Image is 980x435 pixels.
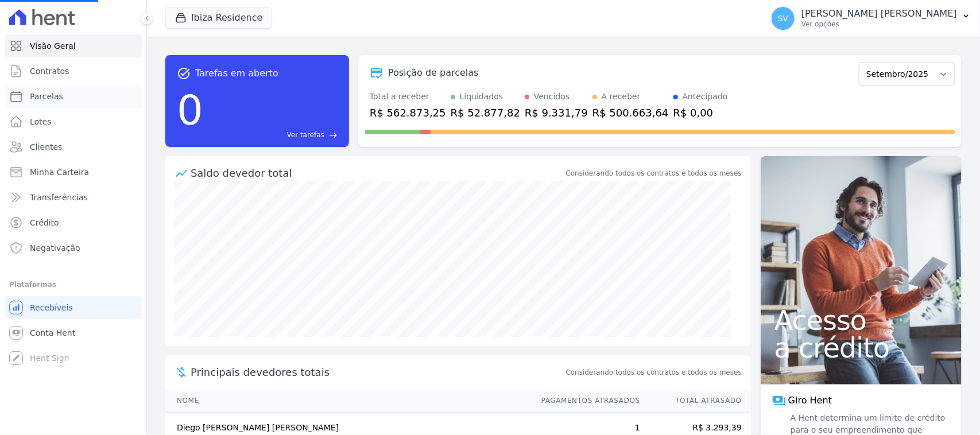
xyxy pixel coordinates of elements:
a: Ver tarefas east [208,130,338,140]
div: A receber [602,91,641,103]
div: R$ 52.877,82 [451,105,520,121]
div: Posição de parcelas [388,66,479,80]
a: Conta Hent [5,321,142,344]
span: a crédito [774,334,948,362]
div: R$ 0,00 [673,105,728,121]
span: Ver tarefas [287,130,324,140]
span: Contratos [30,65,69,77]
div: R$ 500.663,64 [592,105,669,121]
a: Crédito [5,211,142,234]
span: Minha Carteira [30,166,89,178]
a: Visão Geral [5,34,142,57]
span: Visão Geral [30,40,76,52]
span: Lotes [30,116,52,127]
p: [PERSON_NAME] [PERSON_NAME] [801,8,957,20]
span: Principais devedores totais [191,364,564,380]
div: Vencidos [534,91,570,103]
span: Transferências [30,192,88,203]
span: Giro Hent [788,394,832,407]
div: Saldo devedor total [191,165,564,181]
span: Acesso [774,306,948,334]
div: R$ 562.873,25 [370,105,446,121]
div: Liquidados [460,91,503,103]
th: Total Atrasado [641,389,751,413]
div: Antecipado [683,91,728,103]
span: east [329,131,338,139]
div: Considerando todos os contratos e todos os meses [566,168,742,178]
button: Ibiza Residence [165,7,272,29]
span: Considerando todos os contratos e todos os meses [566,367,742,378]
th: Pagamentos Atrasados [530,389,641,413]
span: Crédito [30,217,59,228]
a: Clientes [5,135,142,158]
p: Ver opções [801,20,957,29]
span: Parcelas [30,91,63,102]
div: Total a receber [370,91,446,103]
a: Transferências [5,186,142,209]
div: 0 [177,80,203,140]
a: Negativação [5,236,142,259]
th: Nome [165,389,530,413]
button: SV [PERSON_NAME] [PERSON_NAME] Ver opções [762,2,980,34]
span: SV [778,14,788,22]
a: Contratos [5,60,142,83]
a: Minha Carteira [5,161,142,184]
span: Recebíveis [30,302,73,313]
span: task_alt [177,67,191,80]
span: Conta Hent [30,327,75,339]
span: Tarefas em aberto [195,67,278,80]
div: Plataformas [9,278,137,292]
span: Negativação [30,242,80,254]
a: Parcelas [5,85,142,108]
a: Lotes [5,110,142,133]
div: R$ 9.331,79 [525,105,588,121]
a: Recebíveis [5,296,142,319]
span: Clientes [30,141,62,153]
